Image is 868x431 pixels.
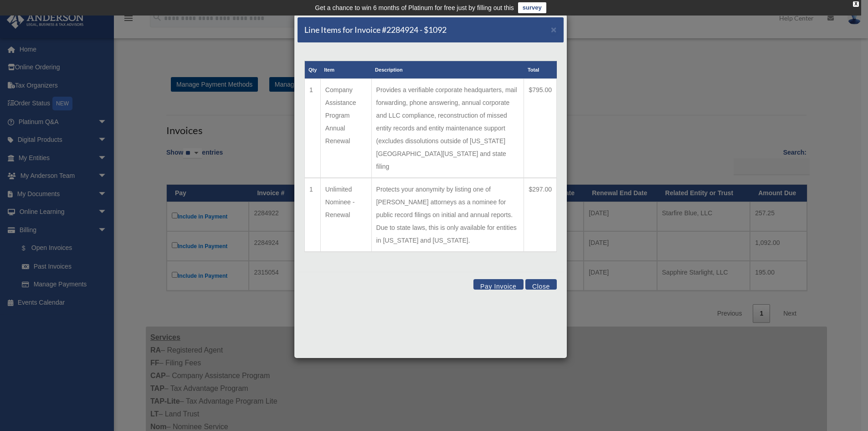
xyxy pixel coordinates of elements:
[518,2,546,13] a: survey
[551,25,557,34] button: Close
[525,279,557,290] button: Close
[524,61,557,79] th: Total
[473,279,524,290] button: Pay Invoice
[320,61,371,79] th: Item
[524,178,557,252] td: $297.00
[371,61,524,79] th: Description
[853,1,859,7] div: close
[305,79,321,178] td: 1
[551,24,557,35] span: ×
[371,178,524,252] td: Protects your anonymity by listing one of [PERSON_NAME] attorneys as a nominee for public record ...
[305,61,321,79] th: Qty
[304,24,447,36] h5: Line Items for Invoice #2284924 - $1092
[315,2,514,13] div: Get a chance to win 6 months of Platinum for free just by filling out this
[320,79,371,178] td: Company Assistance Program Annual Renewal
[371,79,524,178] td: Provides a verifiable corporate headquarters, mail forwarding, phone answering, annual corporate ...
[320,178,371,252] td: Unlimited Nominee - Renewal
[305,178,321,252] td: 1
[524,79,557,178] td: $795.00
